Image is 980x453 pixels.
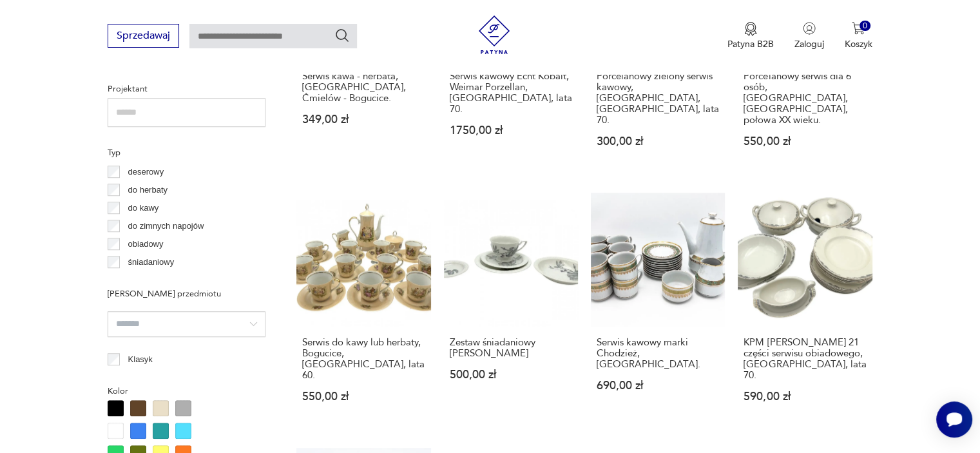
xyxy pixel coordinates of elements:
[450,369,572,380] p: 500,00 zł
[727,22,774,50] button: Patyna B2B
[794,38,824,50] p: Zaloguj
[128,219,204,233] p: do zimnych napojów
[450,71,572,115] h3: Serwis kawowy Echt Kobalt, Weimar Porzellan, [GEOGRAPHIC_DATA], lata 70.
[128,352,153,367] p: Klasyk
[744,22,757,36] img: Ikona medalu
[744,71,866,126] h3: Porcelanowy serwis dla 6 osób, [GEOGRAPHIC_DATA], [GEOGRAPHIC_DATA], połowa XX wieku.
[845,38,872,50] p: Koszyk
[108,384,265,398] p: Kolor
[727,22,774,50] a: Ikona medaluPatyna B2B
[128,237,164,251] p: obiadowy
[108,82,265,96] p: Projektant
[302,71,425,104] h3: Serwis kawa - herbata, [GEOGRAPHIC_DATA], Ćmielów - Bogucice.
[108,287,265,301] p: [PERSON_NAME] przedmiotu
[128,183,168,197] p: do herbaty
[108,32,179,41] a: Sprzedawaj
[744,337,866,381] h3: KPM [PERSON_NAME] 21 części serwisu obiadowego, [GEOGRAPHIC_DATA], lata 70.
[591,193,725,427] a: Serwis kawowy marki Chodzież, Polska.Serwis kawowy marki Chodzież, [GEOGRAPHIC_DATA].690,00 zł
[128,165,164,179] p: deserowy
[334,28,350,43] button: Szukaj
[302,114,425,125] p: 349,00 zł
[450,337,572,359] h3: Zestaw śniadaniowy [PERSON_NAME]
[302,391,425,402] p: 550,00 zł
[302,337,425,381] h3: Serwis do kawy lub herbaty, Bogucice, [GEOGRAPHIC_DATA], lata 60.
[936,401,972,438] iframe: Smartsupp widget button
[852,22,865,35] img: Ikona koszyka
[597,337,719,370] h3: Serwis kawowy marki Chodzież, [GEOGRAPHIC_DATA].
[128,255,175,269] p: śniadaniowy
[860,21,870,32] div: 0
[108,146,265,160] p: Typ
[738,193,872,427] a: KPM Irene 21 części serwisu obiadowego, Niemcy, lata 70.KPM [PERSON_NAME] 21 części serwisu obiad...
[296,193,430,427] a: Serwis do kawy lub herbaty, Bogucice, Polska, lata 60.Serwis do kawy lub herbaty, Bogucice, [GEOG...
[845,22,872,50] button: 0Koszyk
[475,15,514,54] img: Patyna - sklep z meblami i dekoracjami vintage
[803,22,816,35] img: Ikonka użytkownika
[744,136,866,147] p: 550,00 zł
[450,125,572,136] p: 1750,00 zł
[794,22,824,50] button: Zaloguj
[597,136,719,147] p: 300,00 zł
[108,24,179,48] button: Sprzedawaj
[744,391,866,402] p: 590,00 zł
[597,71,719,126] h3: Porcelanowy zielony serwis kawowy, [GEOGRAPHIC_DATA], [GEOGRAPHIC_DATA], lata 70.
[128,201,159,215] p: do kawy
[444,193,578,427] a: Zestaw śniadaniowy Rosenthal Biała MariaZestaw śniadaniowy [PERSON_NAME]500,00 zł
[597,380,719,391] p: 690,00 zł
[727,38,774,50] p: Patyna B2B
